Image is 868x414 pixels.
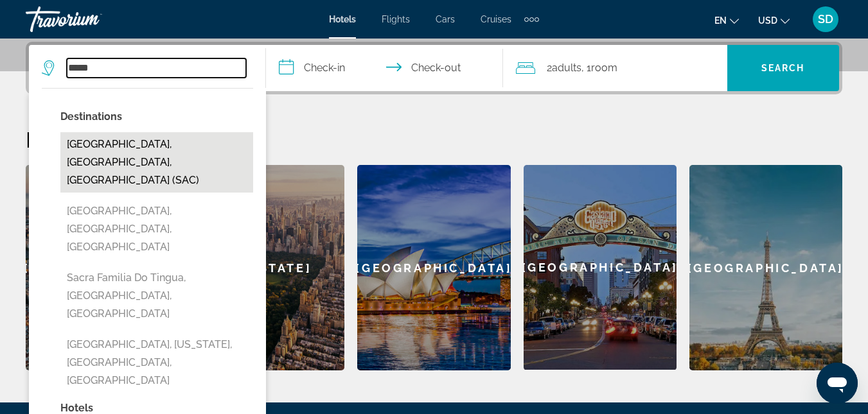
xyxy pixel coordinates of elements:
[26,165,179,370] a: [GEOGRAPHIC_DATA]
[60,266,253,326] button: Sacra Familia Do Tingua, [GEOGRAPHIC_DATA], [GEOGRAPHIC_DATA]
[727,45,839,91] button: Search
[29,45,839,91] div: Search widget
[329,14,356,24] a: Hotels
[714,15,727,26] span: en
[689,165,842,370] a: [GEOGRAPHIC_DATA]
[817,363,858,404] iframe: Button to launch messaging window
[503,45,727,91] button: Travelers: 2 adults, 0 children
[547,59,581,77] span: 2
[524,9,539,30] button: Extra navigation items
[581,59,617,77] span: , 1
[481,14,511,24] a: Cruises
[524,165,677,370] a: [GEOGRAPHIC_DATA]
[266,45,503,91] button: Check in and out dates
[26,3,154,36] a: Travorium
[436,14,455,24] a: Cars
[357,165,510,370] a: [GEOGRAPHIC_DATA]
[191,165,344,370] a: [US_STATE]
[60,332,253,393] button: [GEOGRAPHIC_DATA], [US_STATE], [GEOGRAPHIC_DATA], [GEOGRAPHIC_DATA]
[552,62,581,74] span: Adults
[591,62,617,74] span: Room
[60,132,253,193] button: [GEOGRAPHIC_DATA], [GEOGRAPHIC_DATA], [GEOGRAPHIC_DATA] (SAC)
[382,14,410,24] a: Flights
[60,108,253,126] p: Destinations
[758,15,777,26] span: USD
[714,11,739,30] button: Change language
[818,13,833,26] span: SD
[60,199,253,259] button: [GEOGRAPHIC_DATA], [GEOGRAPHIC_DATA], [GEOGRAPHIC_DATA]
[524,165,677,370] div: [GEOGRAPHIC_DATA]
[809,6,842,33] button: User Menu
[26,126,842,152] h2: Featured Destinations
[761,63,805,73] span: Search
[758,11,790,30] button: Change currency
